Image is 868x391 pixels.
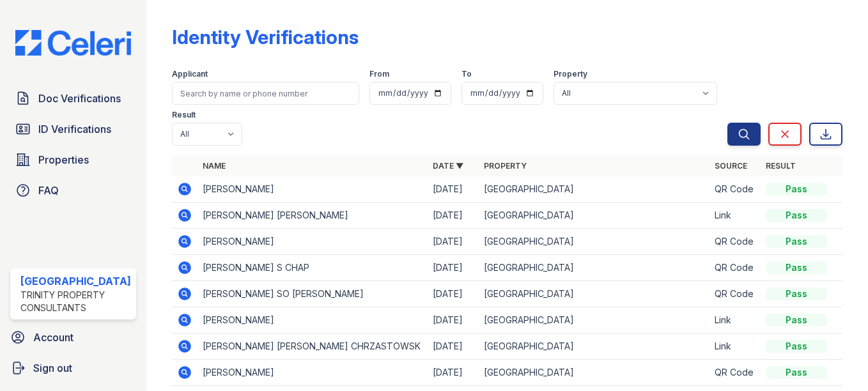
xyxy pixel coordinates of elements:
div: Pass [766,209,827,222]
a: Doc Verifications [10,86,136,111]
td: [GEOGRAPHIC_DATA] [479,333,709,360]
td: [PERSON_NAME] SO [PERSON_NAME] [198,281,428,307]
div: Pass [766,183,827,195]
label: Property [554,69,587,79]
label: Result [172,110,196,120]
a: Sign out [5,355,141,381]
label: To [461,69,472,79]
td: [GEOGRAPHIC_DATA] [479,307,709,333]
td: [DATE] [428,229,479,255]
span: Account [33,330,74,345]
a: Source [715,161,747,171]
td: [PERSON_NAME] [198,307,428,333]
td: QR Code [709,360,761,386]
td: [GEOGRAPHIC_DATA] [479,360,709,386]
td: QR Code [709,229,761,255]
span: Properties [38,152,89,167]
td: Link [709,203,761,229]
td: [DATE] [428,176,479,203]
td: [GEOGRAPHIC_DATA] [479,229,709,255]
td: [DATE] [428,255,479,281]
td: Link [709,333,761,360]
td: QR Code [709,255,761,281]
div: Pass [766,340,827,353]
div: Pass [766,235,827,248]
td: QR Code [709,176,761,203]
td: [PERSON_NAME] S CHAP [198,255,428,281]
a: Account [5,325,141,350]
div: Pass [766,287,827,300]
a: Date ▼ [433,161,463,171]
span: Doc Verifications [38,91,121,106]
a: Name [203,161,226,171]
td: [GEOGRAPHIC_DATA] [479,176,709,203]
div: Identity Verifications [172,26,359,49]
div: Pass [766,314,827,326]
td: [PERSON_NAME] [198,229,428,255]
td: Link [709,307,761,333]
td: [GEOGRAPHIC_DATA] [479,203,709,229]
div: Pass [766,366,827,379]
td: QR Code [709,281,761,307]
td: [DATE] [428,333,479,360]
img: CE_Logo_Blue-a8612792a0a2168367f1c8372b55b34899dd931a85d93a1a3d3e32e68fde9ad4.png [5,30,141,56]
a: Result [766,161,796,171]
a: FAQ [10,178,136,203]
a: Properties [10,147,136,172]
td: [DATE] [428,281,479,307]
td: [DATE] [428,307,479,333]
a: ID Verifications [10,116,136,142]
td: [DATE] [428,360,479,386]
div: Pass [766,261,827,274]
a: Property [484,161,527,171]
span: Sign out [33,360,72,376]
td: [GEOGRAPHIC_DATA] [479,281,709,307]
label: From [369,69,389,79]
div: [GEOGRAPHIC_DATA] [20,273,131,289]
td: [DATE] [428,203,479,229]
span: ID Verifications [38,121,111,137]
td: [PERSON_NAME] [PERSON_NAME] CHRZASTOWSK [198,333,428,360]
td: [GEOGRAPHIC_DATA] [479,255,709,281]
label: Applicant [172,69,208,79]
span: FAQ [38,183,59,198]
td: [PERSON_NAME] [PERSON_NAME] [198,203,428,229]
input: Search by name or phone number [172,82,359,105]
td: [PERSON_NAME] [198,176,428,203]
div: Trinity Property Consultants [20,289,131,314]
td: [PERSON_NAME] [198,360,428,386]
